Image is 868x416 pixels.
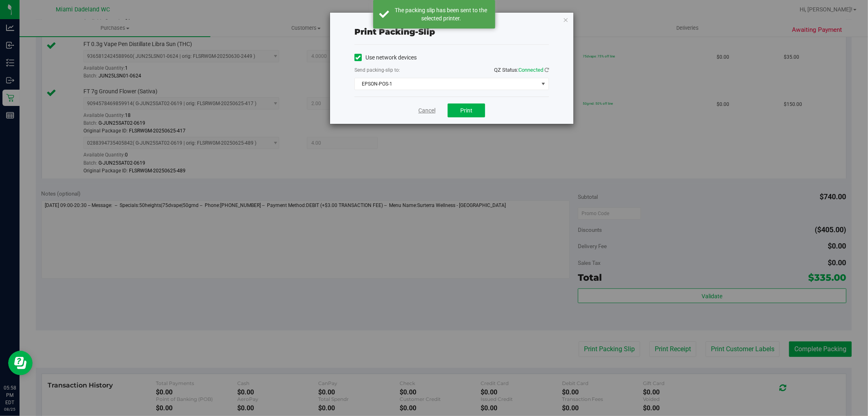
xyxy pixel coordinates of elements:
[538,78,549,90] span: select
[494,67,549,73] span: QZ Status:
[394,6,489,22] div: The packing slip has been sent to the selected printer.
[354,53,417,62] label: Use network devices
[448,103,485,117] button: Print
[8,351,33,375] iframe: Resource center
[354,66,400,74] label: Send packing-slip to:
[418,106,435,115] a: Cancel
[518,67,543,73] span: Connected
[354,27,435,37] span: Print packing-slip
[355,78,538,90] span: EPSON-POS-1
[460,107,472,114] span: Print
